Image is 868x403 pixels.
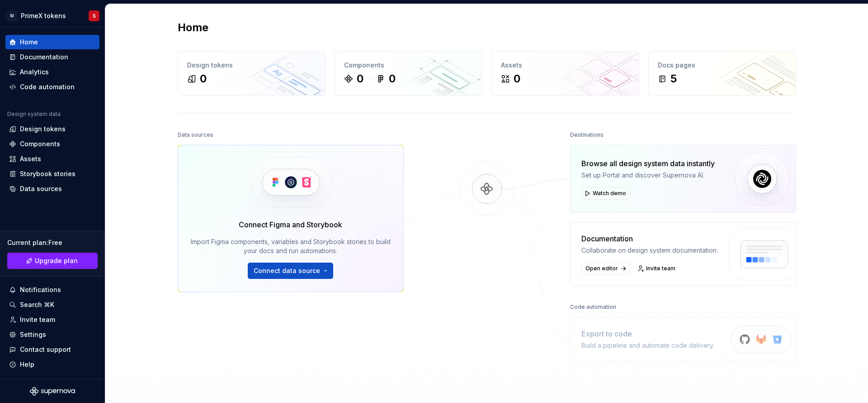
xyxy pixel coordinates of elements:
div: Browse all design system data instantly [581,158,715,169]
a: Open editor [581,262,629,275]
div: Set up Portal and discover Supernova AI. [581,171,715,180]
div: 5 [670,72,677,86]
div: Code automation [20,82,75,91]
div: Help [20,360,34,369]
div: Design system data [7,110,61,118]
div: Design tokens [20,125,66,134]
a: Invite team [5,312,99,327]
div: Assets [501,61,630,70]
div: Current plan : Free [7,238,98,247]
span: Connect data source [254,266,320,275]
a: Components00 [335,51,482,96]
svg: Supernova Logo [30,387,75,396]
div: SI [6,10,17,21]
a: Design tokens [5,122,99,136]
div: Design tokens [187,61,316,70]
div: Build a pipeline and automate code delivery. [581,341,714,350]
div: Home [20,38,38,47]
div: Components [20,139,60,149]
span: Watch demo [593,190,626,197]
button: Help [5,357,99,372]
button: Connect data source [248,263,333,279]
a: Assets0 [491,51,639,96]
a: Code automation [5,80,99,94]
div: Documentation [20,53,68,62]
a: Upgrade plan [7,253,98,269]
div: Contact support [20,345,71,354]
div: Import Figma components, variables and Storybook stories to build your docs and run automations. [191,237,391,255]
a: Assets [5,152,99,166]
div: Data sources [20,184,62,193]
div: Destinations [570,129,604,141]
button: Notifications [5,283,99,297]
button: Search ⌘K [5,297,99,312]
div: Collaborate on design system documentation. [581,246,718,255]
div: Data sources [178,129,213,141]
div: 0 [200,72,207,86]
div: Assets [20,154,41,163]
div: Export to code [581,328,714,339]
span: Open editor [585,265,618,272]
span: Upgrade plan [35,256,78,265]
div: Storybook stories [20,169,75,178]
div: Search ⌘K [20,300,54,309]
div: PrimeX tokens [21,11,66,20]
a: Invite team [635,262,679,275]
a: Data sources [5,182,99,196]
div: Documentation [581,233,718,244]
div: 0 [389,72,396,86]
div: Analytics [20,67,49,77]
div: S [93,12,96,19]
a: Storybook stories [5,167,99,181]
a: Settings [5,327,99,342]
div: Settings [20,330,46,339]
a: Home [5,35,99,49]
a: Analytics [5,65,99,79]
div: Code automation [570,301,616,313]
h2: Home [178,20,208,35]
button: Contact support [5,342,99,357]
div: Components [344,61,473,70]
div: Connect Figma and Storybook [239,219,342,230]
a: Design tokens0 [178,51,325,96]
a: Components [5,137,99,151]
a: Docs pages5 [648,51,796,96]
div: 0 [357,72,363,86]
div: Docs pages [658,61,787,70]
button: SIPrimeX tokensS [2,6,103,25]
span: Invite team [646,265,675,272]
div: Invite team [20,315,55,324]
a: Documentation [5,50,99,64]
div: 0 [514,72,520,86]
button: Watch demo [581,187,630,200]
div: Notifications [20,285,61,294]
